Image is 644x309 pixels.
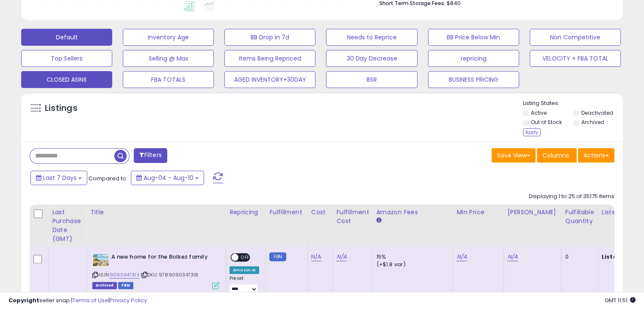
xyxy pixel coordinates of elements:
[581,109,613,116] label: Deactivated
[229,266,259,274] div: Amazon AI
[238,254,252,261] span: OFF
[21,71,112,88] button: CLOSED ASINS
[224,71,315,88] button: AGED INVENTORY+30DAY
[542,151,569,160] span: Columns
[507,208,558,217] div: [PERSON_NAME]
[92,253,219,288] div: ASIN:
[376,261,446,268] div: (+$1.8 var)
[224,50,315,67] button: Items Being Repriced
[456,253,467,261] a: N/A
[326,50,417,67] button: 30 Day Decrease
[326,29,417,46] button: Needs to Reprice
[336,208,369,226] div: Fulfillment Cost
[141,271,198,278] span: | SKU: 9789090347318
[72,296,108,304] a: Terms of Use
[118,282,133,289] span: FBM
[456,208,500,217] div: Min Price
[21,50,112,67] button: Top Sellers
[376,217,381,224] small: Amazon Fees.
[229,276,259,295] div: Preset:
[602,253,640,261] b: Listed Price:
[537,148,577,163] button: Columns
[123,50,214,67] button: Selling @ Max
[131,171,204,185] button: Aug-04 - Aug-10
[123,71,214,88] button: FBA TOTALS
[144,174,193,182] span: Aug-04 - Aug-10
[523,128,541,136] div: Apply
[110,271,139,279] a: 9090347313
[269,208,304,217] div: Fulfillment
[123,29,214,46] button: Inventory Age
[224,29,315,46] button: BB Drop in 7d
[311,208,329,217] div: Cost
[134,148,167,163] button: Filters
[376,253,446,261] div: 15%
[507,253,517,261] a: N/A
[492,148,536,163] button: Save View
[530,29,621,46] button: Non Competitive
[376,208,449,217] div: Amazon Fees
[428,29,519,46] button: BB Price Below Min
[8,296,39,304] strong: Copyright
[30,171,87,185] button: Last 7 Days
[428,50,519,67] button: repricing
[581,119,604,126] label: Archived
[531,109,547,116] label: Active
[92,253,109,267] img: 51yaES5zHvS._SL40_.jpg
[336,253,346,261] a: N/A
[8,297,147,305] div: seller snap | |
[88,174,127,182] span: Compared to:
[269,252,286,261] small: FBM
[578,148,614,163] button: Actions
[326,71,417,88] button: BSR
[21,29,112,46] button: Default
[531,119,562,126] label: Out of Stock
[110,296,147,304] a: Privacy Policy
[229,208,262,217] div: Repricing
[530,50,621,67] button: VELOCITY + FBA TOTAL
[529,193,614,201] div: Displaying 1 to 25 of 35175 items
[52,208,83,243] div: Last Purchase Date (GMT)
[565,253,591,261] div: 0
[111,253,214,263] b: A new home for the Bolkez family
[45,102,77,114] h5: Listings
[523,99,623,108] p: Listing States:
[311,253,321,261] a: N/A
[605,296,636,304] span: 2025-08-18 11:51 GMT
[92,282,117,289] span: Listings that have been deleted from Seller Central
[428,71,519,88] button: BUSINESS PRICING
[90,208,222,217] div: Title
[43,174,77,182] span: Last 7 Days
[565,208,594,226] div: Fulfillable Quantity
